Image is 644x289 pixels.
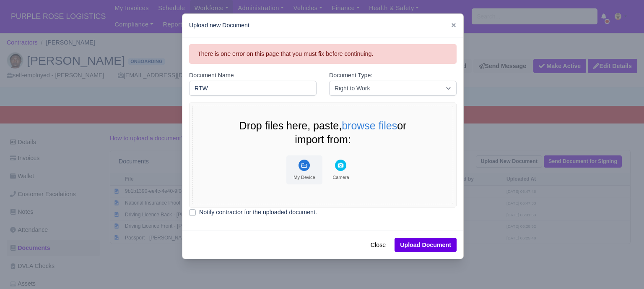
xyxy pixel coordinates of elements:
[329,71,372,80] label: Document Type:
[222,119,423,147] div: Drop files here, paste, or import from:
[293,174,315,180] div: My Device
[365,238,391,252] button: Close
[332,174,349,180] div: Camera
[602,249,644,289] iframe: Chat Widget
[182,14,463,37] div: Upload new Document
[395,238,457,252] button: Upload Document
[189,102,457,208] div: File Uploader
[189,71,234,80] label: Document Name
[342,121,397,131] button: browse files
[199,208,317,217] label: Notify contractor for the uploaded document.
[189,44,457,64] div: There is one error on this page that you must fix before continuing.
